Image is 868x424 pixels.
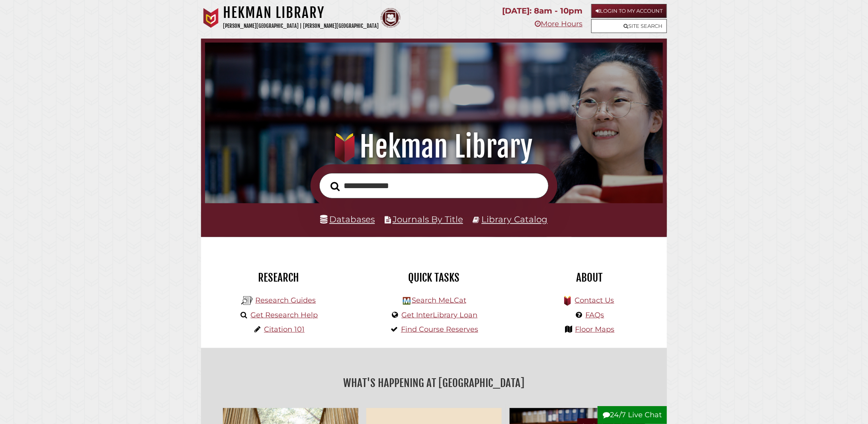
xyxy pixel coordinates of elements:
[255,296,316,305] a: Research Guides
[591,4,667,18] a: Login to My Account
[207,271,350,284] h2: Research
[575,325,615,334] a: Floor Maps
[502,4,583,18] p: [DATE]: 8am - 10pm
[362,271,506,284] h2: Quick Tasks
[402,311,478,319] a: Get InterLibrary Loan
[591,19,667,33] a: Site Search
[482,214,548,224] a: Library Catalog
[412,296,466,305] a: Search MeLCat
[264,325,305,334] a: Citation 101
[241,295,253,307] img: Hekman Library Logo
[518,271,661,284] h2: About
[401,325,478,334] a: Find Course Reserves
[586,311,604,319] a: FAQs
[381,8,401,28] img: Calvin Theological Seminary
[321,214,375,224] a: Databases
[393,214,463,224] a: Journals By Title
[251,311,318,319] a: Get Research Help
[207,374,661,392] h2: What's Happening at [GEOGRAPHIC_DATA]
[575,296,614,305] a: Contact Us
[326,179,344,194] button: Search
[403,297,411,305] img: Hekman Library Logo
[218,129,650,164] h1: Hekman Library
[201,8,221,28] img: Calvin University
[223,4,379,21] h1: Hekman Library
[535,19,583,28] a: More Hours
[330,181,340,191] i: Search
[223,21,379,31] p: [PERSON_NAME][GEOGRAPHIC_DATA] | [PERSON_NAME][GEOGRAPHIC_DATA]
